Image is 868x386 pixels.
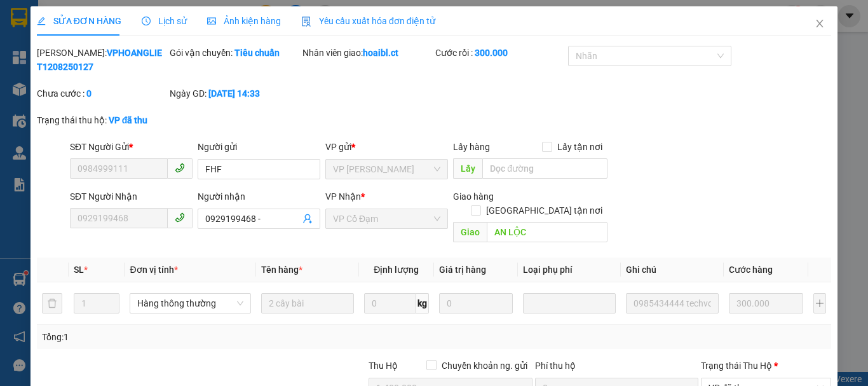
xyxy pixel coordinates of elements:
span: picture [207,17,216,25]
input: Dọc đường [487,222,607,242]
b: 300.000 [475,48,508,58]
span: SL [74,265,84,275]
span: Lấy hàng [453,142,490,152]
span: VP Cổ Đạm [333,209,440,228]
button: plus [813,293,826,314]
span: Hàng thông thường [137,294,243,313]
span: edit [37,17,46,25]
b: [DATE] 14:33 [208,88,260,99]
div: [PERSON_NAME]: [37,46,167,74]
span: close [815,18,825,29]
span: Chuyển khoản ng. gửi [437,359,532,373]
span: Giao [453,222,487,242]
span: VP Hoàng Liệt [333,160,440,179]
span: kg [416,293,429,314]
span: clock-circle [142,17,151,25]
div: SĐT Người Gửi [70,140,193,154]
span: user-add [302,214,313,224]
input: Dọc đường [482,158,607,179]
span: Định lượng [374,265,419,275]
span: Thu Hộ [369,361,398,371]
input: 0 [729,293,803,314]
span: phone [175,163,185,173]
div: Trạng thái Thu Hộ [701,359,831,373]
div: Chưa cước : [37,86,167,100]
span: Tên hàng [261,265,302,275]
div: Phí thu hộ [535,359,698,378]
input: VD: Bàn, Ghế [261,293,354,314]
div: Nhân viên giao: [302,46,433,60]
input: Ghi Chú [626,293,719,314]
span: Ảnh kiện hàng [207,16,281,26]
div: Người gửi [198,140,320,154]
input: 0 [439,293,513,314]
div: SĐT Người Nhận [70,190,193,203]
span: Giá trị hàng [439,265,486,275]
div: VP gửi [325,140,448,154]
span: Đơn vị tính [130,265,177,275]
div: Tổng: 1 [42,330,336,344]
b: Tiêu chuẩn [234,48,280,58]
div: Người nhận [198,190,320,203]
div: Cước rồi : [435,46,566,60]
span: Lấy [453,158,482,179]
span: Giao hàng [453,191,494,202]
div: Trạng thái thu hộ: [37,113,200,127]
b: 0 [86,88,92,99]
span: Lấy tận nơi [552,140,607,154]
span: phone [175,212,185,223]
span: VP Nhận [325,191,361,202]
span: SỬA ĐƠN HÀNG [37,16,121,26]
th: Loại phụ phí [518,258,621,282]
div: Ngày GD: [170,86,300,100]
b: hoaibl.ct [363,48,398,58]
span: Lịch sử [142,16,187,26]
button: Close [802,6,837,42]
th: Ghi chú [621,258,724,282]
b: VP đã thu [109,115,148,125]
img: icon [301,17,311,27]
button: delete [42,293,62,314]
span: Cước hàng [729,265,773,275]
span: Yêu cầu xuất hóa đơn điện tử [301,16,435,26]
span: [GEOGRAPHIC_DATA] tận nơi [481,203,607,217]
div: Gói vận chuyển: [170,46,300,60]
